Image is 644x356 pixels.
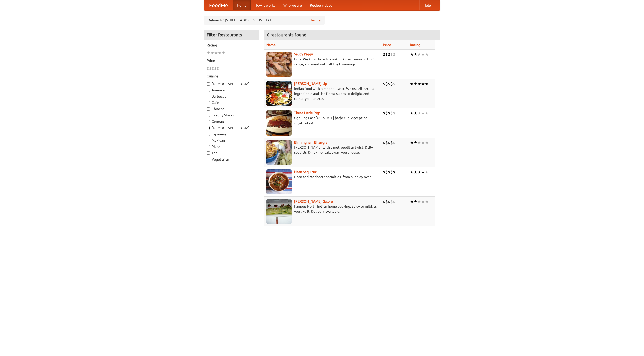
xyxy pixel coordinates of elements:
[410,52,414,57] li: ★
[385,52,388,57] li: $
[417,81,421,87] li: ★
[388,199,390,204] li: $
[266,140,292,165] img: bhangra.jpg
[390,52,393,57] li: $
[421,81,425,87] li: ★
[385,199,388,204] li: $
[204,30,259,40] h4: Filter Restaurants
[393,169,395,175] li: $
[417,52,421,57] li: ★
[388,110,390,116] li: $
[294,140,327,144] a: Birmingham Bhangra
[207,113,256,118] label: Czech / Slovak
[266,145,379,155] p: [PERSON_NAME] with a metropolitan twist. Daily specials. Dine-in or takeaway, you choose.
[214,66,217,71] li: $
[294,199,333,203] a: [PERSON_NAME] Galore
[383,199,385,204] li: $
[414,169,417,175] li: ★
[207,119,256,124] label: German
[425,140,429,145] li: ★
[414,110,417,116] li: ★
[425,81,429,87] li: ★
[266,199,292,224] img: currygalore.jpg
[222,50,225,56] li: ★
[417,140,421,145] li: ★
[207,66,209,71] li: $
[294,111,320,115] a: Three Little Pigs
[207,58,256,63] h5: Price
[207,150,256,155] label: Thai
[266,43,276,47] a: Name
[207,74,256,79] h5: Cuisine
[383,81,385,87] li: $
[383,43,391,47] a: Price
[251,0,279,10] a: How it works
[410,199,414,204] li: ★
[385,140,388,145] li: $
[388,169,390,175] li: $
[207,94,256,99] label: Barbecue
[414,81,417,87] li: ★
[393,81,395,87] li: $
[214,50,218,56] li: ★
[383,52,385,57] li: $
[207,43,256,48] h5: Rating
[266,169,292,194] img: naansequitur.jpg
[207,145,210,148] input: Pizza
[207,120,210,123] input: German
[419,0,435,10] a: Help
[207,107,210,111] input: Chinese
[266,115,379,126] p: Genuine East [US_STATE] barbecue. Accept no substitutes!
[266,110,292,136] img: littlepigs.jpg
[294,82,327,86] b: [PERSON_NAME] Up
[266,204,379,214] p: Famous North Indian home cooking. Spicy or mild, as you like it. Delivery available.
[266,174,379,179] p: Naan and tandoori specialties, from our clay oven.
[383,169,385,175] li: $
[207,88,256,93] label: American
[425,52,429,57] li: ★
[421,52,425,57] li: ★
[417,169,421,175] li: ★
[388,52,390,57] li: $
[385,81,388,87] li: $
[393,52,395,57] li: $
[417,199,421,204] li: ★
[309,18,321,23] a: Change
[425,169,429,175] li: ★
[266,52,292,77] img: saucy.jpg
[421,140,425,145] li: ★
[266,86,379,101] p: Indian food with a modern twist. We use all-natural ingredients and the finest spices to delight ...
[306,0,336,10] a: Recipe videos
[294,52,313,56] a: Saucy Piggy
[207,139,210,142] input: Mexican
[393,110,395,116] li: $
[383,140,385,145] li: $
[390,169,393,175] li: $
[279,0,306,10] a: Who we are
[204,0,233,10] a: FoodMe
[207,126,210,130] input: [DEMOGRAPHIC_DATA]
[207,81,256,86] label: [DEMOGRAPHIC_DATA]
[410,81,414,87] li: ★
[207,95,210,98] input: Barbecue
[425,199,429,204] li: ★
[207,89,210,92] input: American
[207,144,256,149] label: Pizza
[393,140,395,145] li: $
[385,169,388,175] li: $
[393,199,395,204] li: $
[207,101,210,104] input: Cafe
[217,66,219,71] li: $
[218,50,222,56] li: ★
[294,170,316,174] a: Naan Sequitur
[207,158,210,161] input: Vegetarian
[410,110,414,116] li: ★
[390,140,393,145] li: $
[212,66,214,71] li: $
[421,110,425,116] li: ★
